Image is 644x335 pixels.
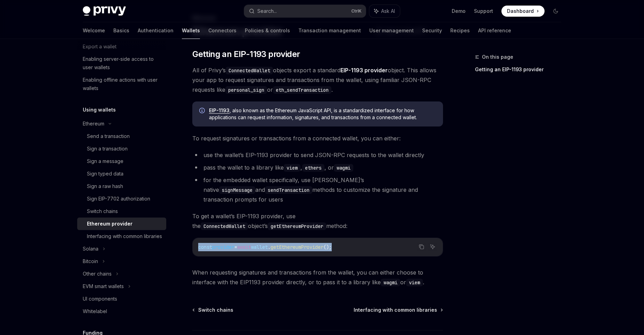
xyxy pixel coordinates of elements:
span: Interfacing with common libraries [354,307,437,313]
span: = [234,244,237,250]
span: To request signatures or transactions from a connected wallet, you can either: [192,133,443,143]
div: Sign a message [87,157,123,165]
a: Transaction management [298,22,361,39]
span: Ask AI [381,8,395,15]
a: Switch chains [193,307,233,313]
a: Connectors [208,22,236,39]
a: Basics [113,22,129,39]
a: Send a transaction [77,130,166,142]
a: Welcome [83,22,105,39]
button: Search...CtrlK [244,5,366,17]
span: When requesting signatures and transactions from the wallet, you can either choose to interface w... [192,268,443,287]
code: viem [284,164,300,172]
span: On this page [482,53,513,61]
code: sendTransaction [265,186,312,194]
a: Sign EIP-7702 authorization [77,193,166,205]
a: Sign a message [77,155,166,167]
a: UI components [77,293,166,305]
code: eth_sendTransaction [273,86,331,94]
button: Ask AI [428,242,437,251]
div: Sign a raw hash [87,182,123,190]
code: ethers [302,164,324,172]
a: Sign a raw hash [77,180,166,193]
span: Ctrl K [351,8,362,14]
span: getEthereumProvider [271,244,323,250]
a: Getting an EIP-1193 provider [475,64,567,75]
a: Enabling server-side access to user wallets [77,53,166,74]
a: Sign a transaction [77,142,166,155]
div: Interfacing with common libraries [87,232,162,240]
a: Security [422,22,442,39]
a: Wallets [182,22,200,39]
div: Bitcoin [83,257,98,265]
span: , also known as the Ethereum JavaScript API, is a standardized interface for how applications can... [209,107,436,121]
code: getEthereumProvider [268,222,326,230]
h5: Using wallets [83,106,116,114]
div: Other chains [83,270,112,278]
code: wagmi [334,164,353,172]
div: Whitelabel [83,307,107,316]
div: Send a transaction [87,132,130,140]
code: personal_sign [225,86,267,94]
a: Whitelabel [77,305,166,318]
button: Ask AI [369,5,400,17]
button: Toggle dark mode [550,6,561,17]
a: Enabling offline actions with user wallets [77,74,166,95]
li: for the embedded wallet specifically, use [PERSON_NAME]’s native and methods to customize the sig... [192,175,443,204]
span: Switch chains [198,307,233,313]
span: All of Privy’s objects export a standard object. This allows your app to request signatures and t... [192,65,443,95]
code: signMessage [219,186,255,194]
div: Ethereum [83,120,104,128]
span: . [268,244,271,250]
div: Enabling offline actions with user wallets [83,76,162,92]
a: Support [474,8,493,15]
a: Interfacing with common libraries [77,230,166,243]
div: Solana [83,245,98,253]
div: Enabling server-side access to user wallets [83,55,162,72]
div: Search... [257,7,277,15]
div: Ethereum provider [87,220,132,228]
div: EVM smart wallets [83,282,124,291]
span: (); [323,244,332,250]
svg: Info [199,108,206,115]
a: EIP-1193 [209,107,230,114]
a: API reference [478,22,511,39]
span: provider [212,244,234,250]
span: Getting an EIP-1193 provider [192,49,300,60]
img: dark logo [83,6,126,16]
code: ConnectedWallet [201,222,248,230]
a: Demo [452,8,466,15]
span: Dashboard [507,8,534,15]
div: Sign EIP-7702 authorization [87,195,150,203]
div: Sign a transaction [87,145,128,153]
span: wallet [251,244,268,250]
li: use the wallet’s EIP-1193 provider to send JSON-RPC requests to the wallet directly [192,150,443,160]
div: UI components [83,295,117,303]
button: Copy the contents from the code block [417,242,426,251]
code: wagmi [381,279,400,286]
a: EIP-1193 provider [340,67,388,74]
a: Dashboard [501,6,545,17]
code: ConnectedWallet [226,67,273,74]
a: Interfacing with common libraries [354,307,442,313]
span: const [198,244,212,250]
a: Authentication [138,22,174,39]
code: viem [406,279,423,286]
span: To get a wallet’s EIP-1193 provider, use the object’s method: [192,211,443,231]
a: Sign typed data [77,167,166,180]
li: pass the wallet to a library like , , or [192,163,443,172]
a: Switch chains [77,205,166,218]
span: await [237,244,251,250]
a: Recipes [450,22,470,39]
a: Ethereum provider [77,218,166,230]
a: Policies & controls [245,22,290,39]
div: Switch chains [87,207,118,215]
a: User management [369,22,414,39]
div: Sign typed data [87,170,123,178]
